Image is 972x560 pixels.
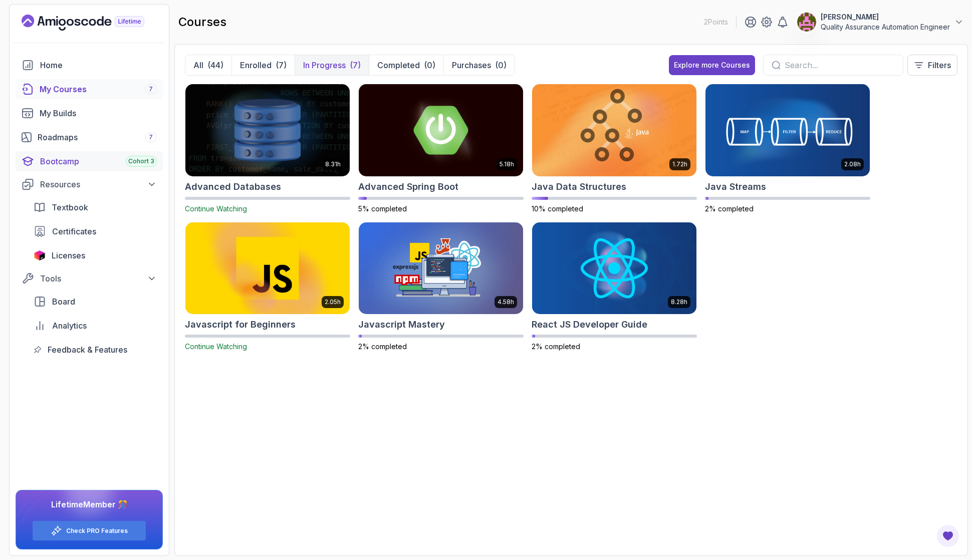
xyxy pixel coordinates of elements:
[185,222,350,352] a: Javascript for Beginners card2.05hJavascript for BeginnersContinue Watching
[149,133,153,141] span: 7
[705,84,870,214] a: Java Streams card2.08hJava Streams2% completed
[928,59,951,71] p: Filters
[532,222,697,352] a: React JS Developer Guide card8.28hReact JS Developer Guide2% completed
[532,84,697,214] a: Java Data Structures card1.72hJava Data Structures10% completed
[452,59,491,71] p: Purchases
[16,269,163,288] button: Tools
[40,107,157,119] div: My Builds
[704,17,728,27] p: 2 Points
[358,222,524,352] a: Javascript Mastery card4.58hJavascript Mastery2% completed
[674,60,750,70] div: Explore more Courses
[16,127,163,147] a: roadmaps
[16,103,163,123] a: builds
[295,55,369,75] button: In Progress(7)
[185,222,350,315] img: Javascript for Beginners card
[669,55,755,75] button: Explore more Courses
[443,55,515,75] button: Purchases(0)
[28,245,163,265] a: licenses
[28,292,163,312] a: board
[52,249,85,261] span: Licenses
[16,55,163,75] a: home
[40,155,157,167] div: Bootcamp
[16,175,163,193] button: Resources
[358,180,458,194] h2: Advanced Spring Boot
[149,85,153,93] span: 7
[672,160,687,168] p: 1.72h
[185,55,231,75] button: All(44)
[52,201,88,213] span: Textbook
[936,524,960,548] button: Open Feedback Button
[52,320,87,332] span: Analytics
[40,59,157,71] div: Home
[178,14,226,30] h2: courses
[359,222,523,315] img: Javascript Mastery card
[16,79,163,99] a: courses
[844,160,861,168] p: 2.08h
[325,298,341,306] p: 2.05h
[424,59,435,71] div: (0)
[532,84,696,176] img: Java Data Structures card
[377,59,420,71] p: Completed
[350,59,361,71] div: (7)
[705,84,870,176] img: Java Streams card
[705,204,754,213] span: 2% completed
[532,204,583,213] span: 10% completed
[358,342,407,351] span: 2% completed
[276,59,287,71] div: (7)
[358,318,445,332] h2: Javascript Mastery
[231,55,295,75] button: Enrolled(7)
[193,59,203,71] p: All
[52,225,96,237] span: Certificates
[185,84,350,176] img: Advanced Databases card
[821,12,950,22] p: [PERSON_NAME]
[532,180,626,194] h2: Java Data Structures
[907,55,957,76] button: Filters
[22,15,167,31] a: Landing page
[185,84,350,214] a: Advanced Databases card8.31hAdvanced DatabasesContinue Watching
[303,59,346,71] p: In Progress
[128,157,154,165] span: Cohort 3
[32,520,146,541] button: Check PRO Features
[785,59,895,71] input: Search...
[532,222,696,315] img: React JS Developer Guide card
[797,12,964,32] button: user profile image[PERSON_NAME]Quality Assurance Automation Engineer
[28,197,163,217] a: textbook
[34,250,46,260] img: jetbrains icon
[821,22,950,32] p: Quality Assurance Automation Engineer
[28,221,163,241] a: certificates
[240,59,272,71] p: Enrolled
[532,342,580,351] span: 2% completed
[495,59,507,71] div: (0)
[207,59,223,71] div: (44)
[532,318,647,332] h2: React JS Developer Guide
[705,180,766,194] h2: Java Streams
[185,204,247,213] span: Continue Watching
[325,160,341,168] p: 8.31h
[358,84,524,214] a: Advanced Spring Boot card5.18hAdvanced Spring Boot5% completed
[358,204,407,213] span: 5% completed
[66,527,128,535] a: Check PRO Features
[40,272,157,285] div: Tools
[28,316,163,336] a: analytics
[797,13,816,32] img: user profile image
[28,340,163,360] a: feedback
[48,344,127,356] span: Feedback & Features
[185,180,281,194] h2: Advanced Databases
[498,298,514,306] p: 4.58h
[359,84,523,176] img: Advanced Spring Boot card
[16,151,163,171] a: bootcamp
[40,178,157,190] div: Resources
[500,160,514,168] p: 5.18h
[185,342,247,351] span: Continue Watching
[671,298,687,306] p: 8.28h
[52,296,75,308] span: Board
[40,83,157,95] div: My Courses
[185,318,296,332] h2: Javascript for Beginners
[369,55,443,75] button: Completed(0)
[38,131,157,143] div: Roadmaps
